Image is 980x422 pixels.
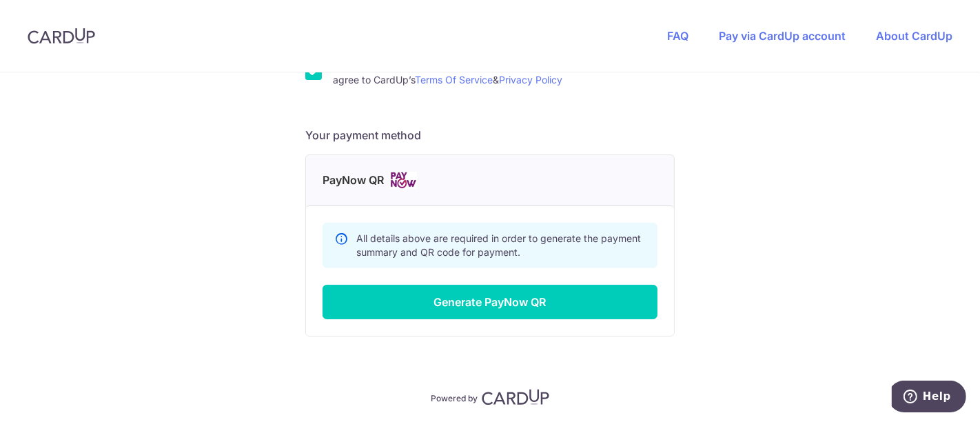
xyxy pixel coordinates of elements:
[667,29,688,43] a: FAQ
[323,172,384,189] span: PayNow QR
[876,29,952,43] a: About CardUp
[305,127,675,143] h5: Your payment method
[892,381,966,415] iframe: Opens a widget where you can find more information
[356,232,641,258] span: All details above are required in order to generate the payment summary and QR code for payment.
[323,285,657,319] button: Generate PayNow QR
[431,390,478,404] p: Powered by
[389,172,417,189] img: Cards logo
[28,28,95,44] img: CardUp
[719,29,846,43] a: Pay via CardUp account
[415,74,493,86] a: Terms Of Service
[499,74,562,86] a: Privacy Policy
[482,389,549,405] img: CardUp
